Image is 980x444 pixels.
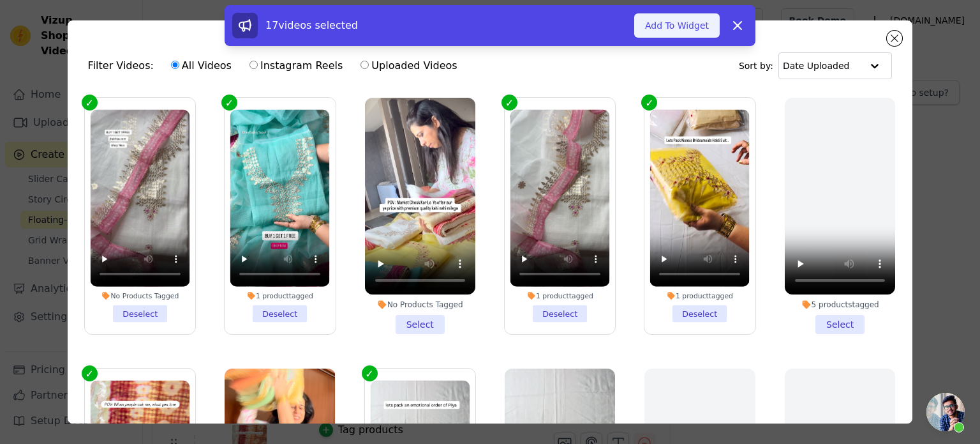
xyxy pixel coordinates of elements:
[230,291,330,300] div: 1 product tagged
[249,57,343,74] label: Instagram Reels
[265,19,358,31] span: 17 videos selected
[739,52,893,79] div: Sort by:
[170,57,232,74] label: All Videos
[365,300,475,310] div: No Products Tagged
[88,51,464,80] div: Filter Videos:
[634,13,720,38] button: Add To Widget
[650,291,750,300] div: 1 product tagged
[360,57,457,74] label: Uploaded Videos
[785,300,895,310] div: 5 products tagged
[926,393,965,431] a: Open chat
[510,291,610,300] div: 1 product tagged
[90,291,189,300] div: No Products Tagged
